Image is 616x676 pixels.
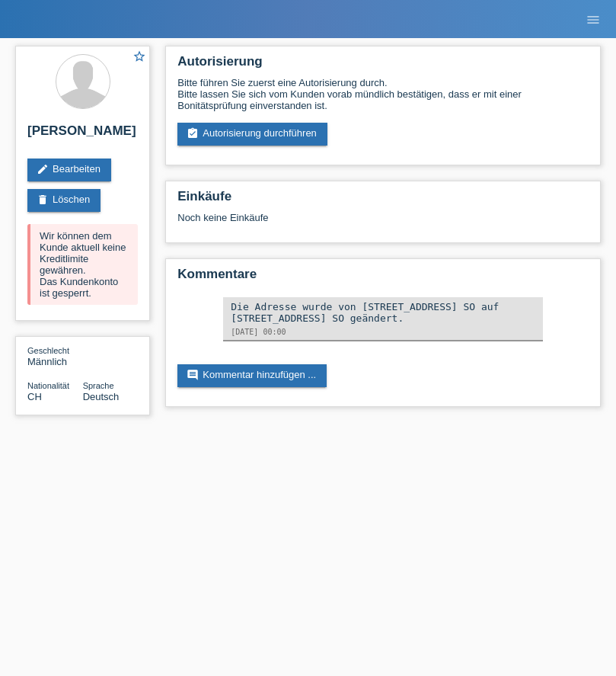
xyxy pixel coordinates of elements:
div: Noch keine Einkäufe [177,212,589,235]
a: assignment_turned_inAutorisierung durchführen [177,123,327,146]
h2: Kommentare [177,267,589,290]
i: menu [586,12,601,27]
div: Wir können dem Kunde aktuell keine Kreditlimite gewähren. Das Kundenkonto ist gesperrt. [27,224,138,305]
span: Schweiz [27,391,42,402]
a: editBearbeiten [27,159,111,181]
a: star_border [132,50,146,66]
a: commentKommentar hinzufügen ... [177,364,327,387]
div: Männlich [27,344,83,367]
div: Bitte führen Sie zuerst eine Autorisierung durch. Bitte lassen Sie sich vom Kunden vorab mündlich... [177,77,589,111]
a: deleteLöschen [27,189,101,212]
h2: [PERSON_NAME] [27,123,138,146]
span: Nationalität [27,381,69,390]
span: Deutsch [83,391,120,402]
span: Sprache [83,381,114,390]
div: Die Adresse wurde von [STREET_ADDRESS] SO auf [STREET_ADDRESS] SO geändert. [231,301,535,324]
h2: Autorisierung [177,54,589,77]
i: assignment_turned_in [187,127,199,139]
i: comment [187,369,199,381]
h2: Einkäufe [177,189,589,212]
i: edit [37,163,49,175]
div: [DATE] 00:00 [231,328,535,336]
i: star_border [132,50,146,63]
a: menu [578,14,608,24]
span: Geschlecht [27,346,69,355]
i: delete [37,194,49,206]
